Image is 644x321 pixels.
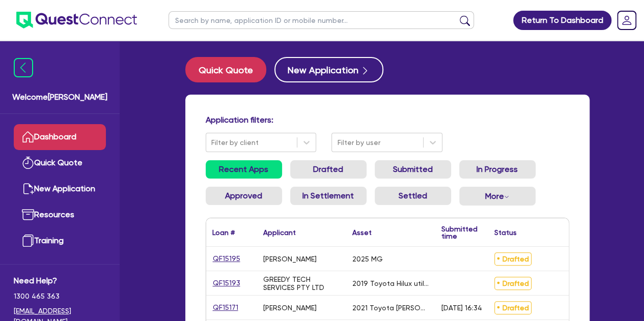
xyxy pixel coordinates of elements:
a: Drafted [290,160,367,179]
div: Status [494,229,517,236]
div: Applicant [263,229,296,236]
span: Drafted [494,301,531,314]
span: 1300 465 363 [14,291,106,302]
span: Welcome [PERSON_NAME] [12,91,107,103]
input: Search by name, application ID or mobile number... [169,11,474,29]
img: new-application [22,183,34,195]
a: QF15195 [212,253,241,265]
img: quest-connect-logo-blue [16,12,137,28]
span: Drafted [494,252,531,266]
a: Dropdown toggle [613,7,640,34]
div: Submitted time [441,225,478,240]
a: QF15193 [212,277,241,289]
img: quick-quote [22,157,34,169]
div: Asset [352,229,372,236]
a: Quick Quote [185,57,274,82]
a: Training [14,228,106,254]
a: Quick Quote [14,150,106,176]
a: Recent Apps [206,160,282,179]
div: [PERSON_NAME] [263,255,317,263]
a: Dashboard [14,124,106,150]
img: training [22,235,34,247]
a: New Application [14,176,106,202]
a: Resources [14,202,106,228]
div: 2019 Toyota Hilux utility [352,279,429,287]
span: Need Help? [14,275,106,287]
div: 2025 MG [352,255,383,263]
a: In Settlement [290,187,367,205]
a: Submitted [375,160,451,179]
img: icon-menu-close [14,58,33,77]
a: In Progress [459,160,536,179]
div: [PERSON_NAME] [263,304,317,312]
a: Settled [375,187,451,205]
button: Dropdown toggle [459,187,536,206]
a: Return To Dashboard [513,11,611,30]
h4: Application filters: [206,115,569,125]
a: Approved [206,187,282,205]
img: resources [22,209,34,221]
span: Drafted [494,277,531,290]
div: [DATE] 16:34 [441,304,482,312]
div: GREEDY TECH SERVICES PTY LTD [263,275,340,291]
div: Loan # [212,229,235,236]
div: 2021 Toyota [PERSON_NAME] [352,304,429,312]
a: QF15171 [212,302,239,313]
button: New Application [274,57,383,82]
button: Quick Quote [185,57,266,82]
